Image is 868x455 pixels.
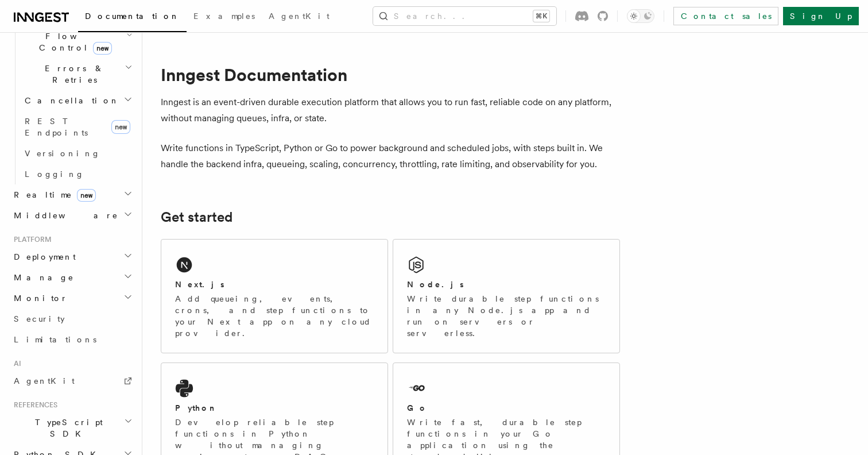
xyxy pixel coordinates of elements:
[161,239,388,353] a: Next.jsAdd queueing, events, crons, and step functions to your Next app on any cloud provider.
[175,402,218,414] h2: Python
[20,58,135,90] button: Errors & Retries
[9,251,76,263] span: Deployment
[20,30,126,53] span: Flow Control
[77,189,96,202] span: new
[20,26,135,58] button: Flow Controlnew
[9,329,135,350] a: Limitations
[85,11,180,21] span: Documentation
[161,140,620,172] p: Write functions in TypeScript, Python or Go to power background and scheduled jobs, with steps bu...
[161,209,232,225] a: Get started
[9,400,57,410] span: References
[9,246,135,267] button: Deployment
[14,376,75,385] span: AgentKit
[9,309,135,329] a: Security
[9,371,135,391] a: AgentKit
[407,279,464,290] h2: Node.js
[14,314,65,323] span: Security
[9,267,135,288] button: Manage
[9,205,135,226] button: Middleware
[14,335,96,344] span: Limitations
[407,293,606,339] p: Write durable step functions in any Node.js app and run on servers or serverless.
[20,95,119,106] span: Cancellation
[187,3,262,31] a: Examples
[20,90,135,111] button: Cancellation
[161,94,620,126] p: Inngest is an event-driven durable execution platform that allows you to run fast, reliable code ...
[9,288,135,309] button: Monitor
[9,272,74,283] span: Manage
[627,9,654,23] button: Toggle dark mode
[93,42,112,55] span: new
[9,235,52,244] span: Platform
[25,149,100,158] span: Versioning
[9,359,21,368] span: AI
[9,189,96,200] span: Realtime
[193,11,255,21] span: Examples
[25,117,88,137] span: REST Endpoints
[9,210,118,221] span: Middleware
[20,111,135,143] a: REST Endpointsnew
[9,412,135,444] button: TypeScript SDK
[783,7,859,25] a: Sign Up
[20,164,135,184] a: Logging
[673,7,778,25] a: Contact sales
[175,279,224,290] h2: Next.js
[269,11,330,21] span: AgentKit
[393,239,620,353] a: Node.jsWrite durable step functions in any Node.js app and run on servers or serverless.
[78,3,187,32] a: Documentation
[9,417,124,439] span: TypeScript SDK
[533,10,549,22] kbd: ⌘K
[20,143,135,164] a: Versioning
[25,169,84,179] span: Logging
[161,64,620,85] h1: Inngest Documentation
[175,293,374,339] p: Add queueing, events, crons, and step functions to your Next app on any cloud provider.
[262,3,336,31] a: AgentKit
[111,120,130,134] span: new
[20,63,125,86] span: Errors & Retries
[9,292,68,304] span: Monitor
[9,184,135,205] button: Realtimenew
[373,7,556,25] button: Search...⌘K
[407,402,428,414] h2: Go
